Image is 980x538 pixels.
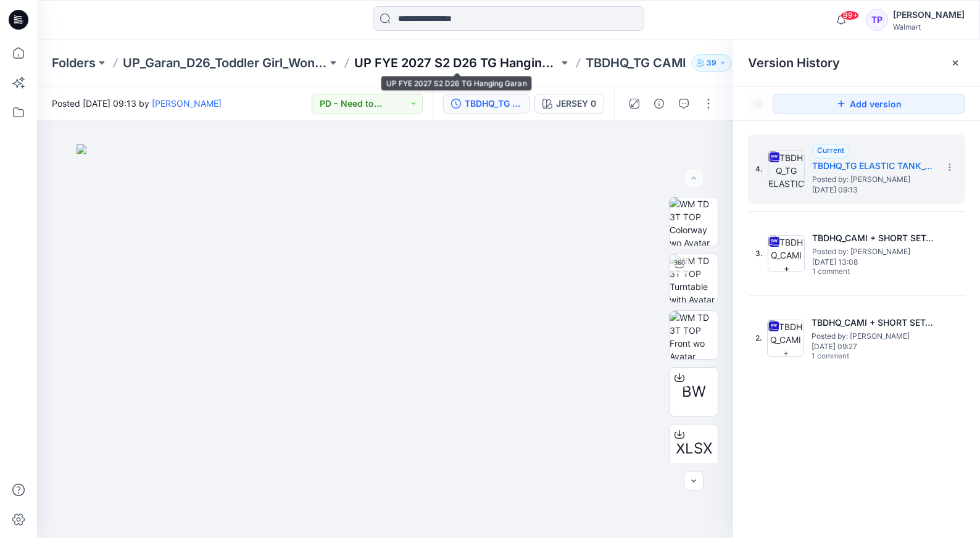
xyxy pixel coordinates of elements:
span: Version History [748,56,840,70]
h5: TBDHQ_CAMI + SHORT SET_TG3025-R1_7.18.25 [812,231,936,246]
a: [PERSON_NAME] [152,98,222,109]
span: XLSX [676,437,712,460]
span: Current [817,146,844,155]
div: JERSEY 0 [556,97,596,110]
span: [DATE] 13:08 [812,258,936,267]
img: WM TD 3T TOP Colorway wo Avatar [670,197,718,246]
span: 99+ [841,10,859,20]
span: Posted by: Tshara Payne [812,246,936,258]
p: 39 [707,56,716,70]
span: 2. [755,333,762,344]
span: 1 comment [812,267,899,277]
a: Folders [52,54,96,72]
span: 4. [755,163,763,175]
span: [DATE] 09:27 [812,342,935,351]
button: Show Hidden Versions [748,94,768,114]
button: Close [950,58,960,68]
span: 3. [755,248,763,259]
div: TBDHQ_TG ELASTIC TANK_TG3025-R3 [465,97,521,110]
img: eyJhbGciOiJIUzI1NiIsImtpZCI6IjAiLCJzbHQiOiJzZXMiLCJ0eXAiOiJKV1QifQ.eyJkYXRhIjp7InR5cGUiOiJzdG9yYW... [77,144,694,538]
button: 39 [691,54,732,72]
span: Posted [DATE] 09:13 by [52,97,222,110]
img: TBDHQ_TG ELASTIC TANK_TG3025-R3 [768,151,805,188]
div: Walmart [893,22,965,31]
button: Add version [773,94,965,114]
span: Posted by: Tshara Payne [812,330,935,342]
div: [PERSON_NAME] [893,7,965,22]
span: Posted by: Tshara Payne [812,173,936,186]
h5: TBDHQ_TG ELASTIC TANK_TG3025-R3 [812,159,936,173]
span: 1 comment [812,352,898,362]
button: Details [649,94,669,114]
a: UP_Garan_D26_Toddler Girl_Wonder_Nation [123,54,327,72]
img: TBDHQ_CAMI + SHORT SET_TG3025-R1_7.18.25 [767,320,804,357]
h5: TBDHQ_CAMI + SHORT SET_TG3025-R1_7.18.25 [812,315,935,330]
img: WM TD 3T TOP Turntable with Avatar [670,254,718,302]
span: BW [682,381,706,403]
button: TBDHQ_TG ELASTIC TANK_TG3025-R3 [443,94,529,114]
button: JERSEY 0 [534,94,604,114]
img: WM TD 3T TOP Front wo Avatar [670,311,718,359]
img: TBDHQ_CAMI + SHORT SET_TG3025-R1_7.18.25 [768,235,805,272]
div: TP [866,9,888,31]
span: [DATE] 09:13 [812,186,936,194]
a: UP FYE 2027 S2 D26 TG Hanging Garan [354,54,559,72]
p: TBDHQ_TG CAMI [586,54,686,72]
